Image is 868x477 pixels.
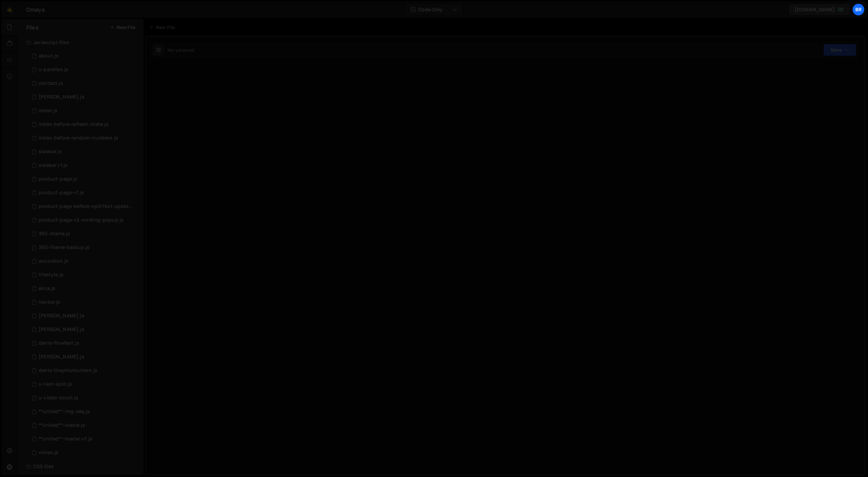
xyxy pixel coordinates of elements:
div: 15742/43307.js [26,227,144,241]
div: index-before-random-numbers.js [39,135,118,141]
div: **united**-img-seq.js [39,409,90,415]
div: index.js [39,108,57,114]
div: 15742/42659.js [26,405,144,419]
div: lifestyle.js [39,272,64,278]
button: Save [823,44,856,56]
a: [DOMAIN_NAME] [789,3,850,16]
div: Not yet saved [167,47,194,53]
div: product-page.js [39,176,77,182]
a: 🤙 [1,1,18,18]
div: 15742/41923.js [26,391,144,405]
div: 360-iframe-backup.js [39,244,90,251]
div: 15742/42772.js [26,432,144,446]
div: 15742/42973.js [26,268,144,282]
div: 15742/42705.js [26,377,144,391]
div: sidebar v1.js [39,162,68,169]
div: product-page-v2-working-popup.js [39,217,124,223]
div: 15742/42804.js [26,350,144,364]
div: elica.js [39,286,55,292]
div: 360-iframe.js [39,231,70,237]
div: [PERSON_NAME].js [39,313,84,319]
div: 15742/42800.js [26,323,144,336]
div: 15742/41921.js [26,419,144,432]
a: br [852,3,865,16]
div: 15742/42722.js [26,282,144,295]
button: Code Only [405,3,463,16]
div: CSS files [18,460,144,473]
div: 15742/43828.js [26,309,144,323]
div: 15742/43060.js [26,172,144,186]
div: vimeo.js [39,450,58,456]
div: [PERSON_NAME].js [39,94,84,100]
div: sidebar.js [39,149,62,155]
div: about.js [39,53,58,59]
div: [PERSON_NAME].js [39,327,84,333]
div: New File [149,24,178,31]
div: **united**-loader-v1.js [39,436,92,442]
div: 15742/44642.js [26,49,144,63]
div: 15742/43598.js [26,254,144,268]
div: 15742/44749.js [26,63,144,77]
div: Omaya [26,5,45,14]
div: u-text-split.js [39,381,72,387]
div: 15742/43953.js [26,159,144,172]
div: 15742/43263.js [26,145,144,159]
div: 15742/42955.js [26,295,144,309]
div: contact.js [39,80,63,87]
div: accordion.js [39,258,68,264]
div: 15742/43885.js [26,131,144,145]
div: 15742/44801.js [26,446,144,460]
div: 15742/42803.js [26,364,144,377]
div: Javascript files [18,36,144,49]
div: 15742/42802.js [26,336,144,350]
h2: Files [26,24,39,31]
div: 15742/44741.js [26,90,144,104]
div: [PERSON_NAME].js [39,354,84,360]
div: 15742/44740.js [26,77,144,90]
div: denis-GraphicHunters.js [39,368,97,374]
div: 15742/43221.js [26,213,144,227]
div: 15742/43259.js [26,200,146,213]
div: u-parallax.js [39,67,68,73]
div: index-before-refresh-state.js [39,121,109,128]
div: u-video-scroll.js [39,395,78,401]
div: 15742/44901.js [26,241,144,254]
div: 15742/41862.js [26,104,144,118]
div: denis-flowfest.js [39,340,79,346]
button: New File [110,25,135,30]
div: 15742/43426.js [26,118,144,131]
div: **united**-loader.js [39,422,85,428]
div: product-page-before-splitText-update.js [39,203,133,210]
div: navbar.js [39,299,60,305]
div: 15742/43218.js [26,186,144,200]
div: product-page-v1.js [39,190,84,196]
